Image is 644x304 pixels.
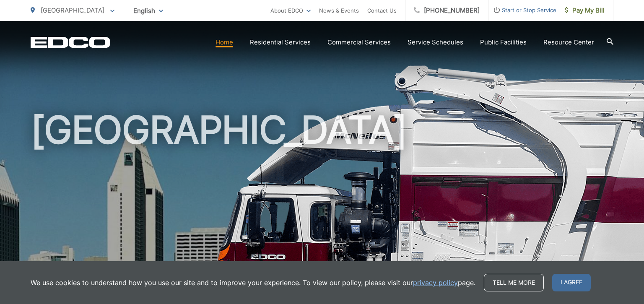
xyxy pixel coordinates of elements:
[319,5,359,16] a: News & Events
[543,37,594,47] a: Resource Center
[250,37,311,47] a: Residential Services
[41,6,104,14] span: [GEOGRAPHIC_DATA]
[327,37,391,47] a: Commercial Services
[480,37,527,47] a: Public Facilities
[270,5,311,16] a: About EDCO
[565,5,605,16] span: Pay My Bill
[552,274,591,291] span: I agree
[408,37,463,47] a: Service Schedules
[367,5,397,16] a: Contact Us
[31,278,475,288] p: We use cookies to understand how you use our site and to improve your experience. To view our pol...
[127,3,169,18] span: English
[413,278,458,288] a: privacy policy
[484,274,544,291] a: Tell me more
[216,37,233,47] a: Home
[31,36,110,48] a: EDCD logo. Return to the homepage.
